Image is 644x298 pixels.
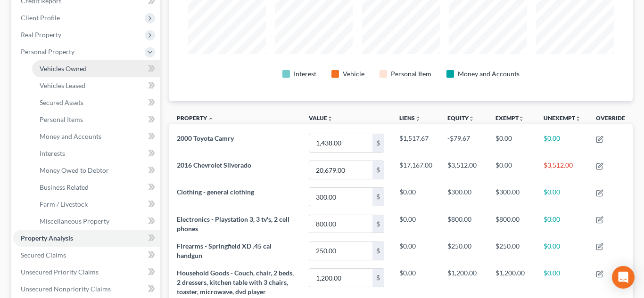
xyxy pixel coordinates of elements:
[372,269,384,287] div: $
[392,184,440,210] td: $0.00
[32,111,160,128] a: Personal Items
[309,215,372,233] input: 0.00
[309,114,333,121] a: Valueunfold_more
[177,269,294,296] span: Household Goods - Couch, chair, 2 beds, 2 dressers, kitchen table with 3 chairs, toaster, microwa...
[21,285,111,293] span: Unsecured Nonpriority Claims
[13,281,160,298] a: Unsecured Nonpriority Claims
[372,134,384,152] div: $
[40,64,87,72] span: Vehicles Owned
[392,210,440,237] td: $0.00
[536,184,588,210] td: $0.00
[32,162,160,179] a: Money Owed to Debtor
[391,69,431,79] div: Personal Item
[40,149,65,157] span: Interests
[294,69,316,79] div: Interest
[440,237,488,264] td: $250.00
[32,179,160,196] a: Business Related
[440,184,488,210] td: $300.00
[440,210,488,237] td: $800.00
[536,129,588,156] td: $0.00
[447,114,474,121] a: Equityunfold_more
[536,237,588,264] td: $0.00
[40,132,101,140] span: Money and Accounts
[488,184,536,210] td: $300.00
[399,114,421,121] a: Liensunfold_more
[177,188,254,196] span: Clothing - general clothing
[372,188,384,206] div: $
[440,157,488,184] td: $3,512.00
[21,14,60,22] span: Client Profile
[519,116,524,121] i: unfold_more
[309,161,372,179] input: 0.00
[469,116,474,121] i: unfold_more
[440,129,488,156] td: -$79.67
[536,157,588,184] td: $3,512.00
[32,145,160,162] a: Interests
[495,114,524,121] a: Exemptunfold_more
[40,81,85,89] span: Vehicles Leased
[588,109,633,130] th: Override
[32,196,160,213] a: Farm / Livestock
[177,134,234,142] span: 2000 Toyota Camry
[40,200,88,208] span: Farm / Livestock
[392,129,440,156] td: $1,517.67
[32,77,160,94] a: Vehicles Leased
[372,215,384,233] div: $
[21,251,66,259] span: Secured Claims
[13,247,160,264] a: Secured Claims
[309,188,372,206] input: 0.00
[392,157,440,184] td: $17,167.00
[372,161,384,179] div: $
[458,69,520,79] div: Money and Accounts
[309,242,372,260] input: 0.00
[392,237,440,264] td: $0.00
[21,234,73,242] span: Property Analysis
[575,116,581,121] i: unfold_more
[177,242,272,259] span: Firearms - Springfield XD .45 cal handgun
[488,129,536,156] td: $0.00
[40,217,109,225] span: Miscellaneous Property
[544,114,581,121] a: Unexemptunfold_more
[415,116,421,121] i: unfold_more
[32,94,160,111] a: Secured Assets
[32,213,160,230] a: Miscellaneous Property
[536,210,588,237] td: $0.00
[32,60,160,77] a: Vehicles Owned
[612,266,635,289] div: Open Intercom Messenger
[327,116,333,121] i: unfold_more
[21,48,74,56] span: Personal Property
[40,98,83,106] span: Secured Assets
[21,31,61,39] span: Real Property
[177,215,289,233] span: Electronics - Playstation 3, 3 tv's, 2 cell phones
[309,269,372,287] input: 0.00
[13,230,160,247] a: Property Analysis
[208,116,214,121] i: expand_less
[372,242,384,260] div: $
[343,69,364,79] div: Vehicle
[177,114,214,121] a: Property expand_less
[32,128,160,145] a: Money and Accounts
[488,157,536,184] td: $0.00
[40,183,89,191] span: Business Related
[40,166,109,174] span: Money Owed to Debtor
[40,115,83,123] span: Personal Items
[309,134,372,152] input: 0.00
[21,268,99,276] span: Unsecured Priority Claims
[488,237,536,264] td: $250.00
[13,264,160,281] a: Unsecured Priority Claims
[488,210,536,237] td: $800.00
[177,161,251,169] span: 2016 Chevrolet Silverado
